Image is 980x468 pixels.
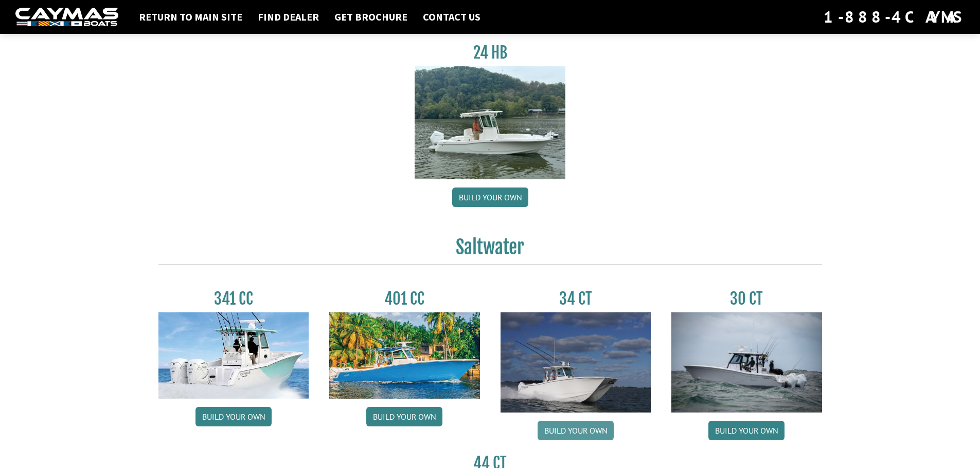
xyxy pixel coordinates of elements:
a: Find Dealer [253,10,324,24]
img: 401CC_thumb.pg.jpg [329,312,480,399]
img: 24_HB_thumbnail.jpg [415,66,565,179]
a: Build your own [366,407,442,426]
a: Build your own [195,407,272,426]
h3: 24 HB [415,43,565,62]
img: 341CC-thumbjpg.jpg [158,312,309,399]
img: white-logo-c9c8dbefe5ff5ceceb0f0178aa75bf4bb51f6bca0971e226c86eb53dfe498488.png [15,8,118,27]
a: Return to main site [134,10,247,24]
h3: 34 CT [501,289,651,308]
div: 1-888-4CAYMAS [824,6,965,28]
h2: Saltwater [158,236,822,265]
img: Caymas_34_CT_pic_1.jpg [501,312,651,413]
h3: 401 CC [329,289,480,308]
a: Contact Us [418,10,486,24]
a: Build your own [452,188,528,207]
h3: 341 CC [158,289,309,308]
h3: 30 CT [671,289,822,308]
a: Get Brochure [329,10,413,24]
a: Build your own [538,421,614,440]
a: Build your own [708,421,785,440]
img: 30_CT_photo_shoot_for_caymas_connect.jpg [671,312,822,413]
